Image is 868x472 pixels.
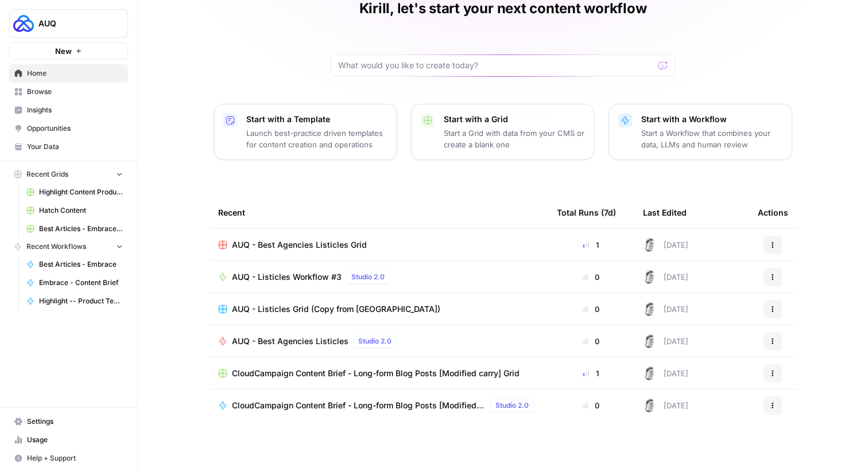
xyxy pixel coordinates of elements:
[55,45,72,57] span: New
[641,127,782,150] p: Start a Workflow that combines your data, LLMs and human review
[232,303,440,315] span: AUQ - Listicles Grid (Copy from [GEOGRAPHIC_DATA])
[232,239,367,251] span: AUQ - Best Agencies Listicles Grid
[9,412,128,431] a: Settings
[9,101,128,119] a: Insights
[643,302,688,316] div: [DATE]
[9,83,128,101] a: Browse
[9,9,128,38] button: Workspace: AUQ
[557,197,616,228] div: Total Runs (7d)
[214,104,397,160] button: Start with a TemplateLaunch best-practice driven templates for content creation and operations
[39,205,123,216] span: Hatch Content
[643,366,657,380] img: 28dbpmxwbe1lgts1kkshuof3rm4g
[643,270,688,284] div: [DATE]
[26,241,86,252] span: Recent Workflows
[643,197,687,228] div: Last Edited
[21,183,128,201] a: Highlight Content Production
[246,127,387,150] p: Launch best-practice driven templates for content creation and operations
[9,431,128,449] a: Usage
[411,104,595,160] button: Start with a GridStart a Grid with data from your CMS or create a blank one
[218,303,538,315] a: AUQ - Listicles Grid (Copy from [GEOGRAPHIC_DATA])
[9,449,128,467] button: Help + Support
[351,272,385,282] span: Studio 2.0
[9,42,128,60] button: New
[9,238,128,255] button: Recent Workflows
[641,114,782,125] p: Start with a Workflow
[643,334,657,348] img: 28dbpmxwbe1lgts1kkshuof3rm4g
[27,416,123,427] span: Settings
[557,303,625,315] div: 0
[218,334,538,348] a: AUQ - Best Agencies ListiclesStudio 2.0
[21,255,128,274] a: Best Articles - Embrace
[218,368,538,379] a: CloudCampaign Content Brief - Long-form Blog Posts [Modified carry] Grid
[39,259,123,270] span: Best Articles - Embrace
[218,197,538,228] div: Recent
[643,238,657,252] img: 28dbpmxwbe1lgts1kkshuof3rm4g
[232,400,486,411] span: CloudCampaign Content Brief - Long-form Blog Posts [Modified carry]
[9,166,128,183] button: Recent Grids
[27,435,123,445] span: Usage
[246,114,387,125] p: Start with a Template
[557,400,625,411] div: 0
[27,123,123,134] span: Opportunities
[9,119,128,138] a: Opportunities
[39,278,123,288] span: Embrace - Content Brief
[758,197,788,228] div: Actions
[218,399,538,412] a: CloudCampaign Content Brief - Long-form Blog Posts [Modified carry]Studio 2.0
[21,274,128,292] a: Embrace - Content Brief
[643,366,688,380] div: [DATE]
[557,336,625,347] div: 0
[13,13,34,34] img: AUQ Logo
[557,239,625,251] div: 1
[9,138,128,156] a: Your Data
[21,292,128,310] a: Highlight -- Product Testers - Content Brief
[39,187,123,197] span: Highlight Content Production
[495,400,529,411] span: Studio 2.0
[609,104,792,160] button: Start with a WorkflowStart a Workflow that combines your data, LLMs and human review
[9,64,128,83] a: Home
[643,399,688,412] div: [DATE]
[27,142,123,152] span: Your Data
[39,296,123,306] span: Highlight -- Product Testers - Content Brief
[218,239,538,251] a: AUQ - Best Agencies Listicles Grid
[557,271,625,283] div: 0
[643,238,688,252] div: [DATE]
[27,87,123,97] span: Browse
[218,270,538,284] a: AUQ - Listicles Workflow #3Studio 2.0
[38,18,108,29] span: AUQ
[27,453,123,463] span: Help + Support
[26,169,68,180] span: Recent Grids
[21,201,128,220] a: Hatch Content
[338,60,654,71] input: What would you like to create today?
[27,105,123,115] span: Insights
[39,224,123,234] span: Best Articles - Embrace Grid
[643,270,657,284] img: 28dbpmxwbe1lgts1kkshuof3rm4g
[643,334,688,348] div: [DATE]
[643,399,657,412] img: 28dbpmxwbe1lgts1kkshuof3rm4g
[444,114,585,125] p: Start with a Grid
[232,368,520,379] span: CloudCampaign Content Brief - Long-form Blog Posts [Modified carry] Grid
[358,336,392,346] span: Studio 2.0
[557,368,625,379] div: 1
[444,127,585,150] p: Start a Grid with data from your CMS or create a blank one
[27,68,123,79] span: Home
[232,336,348,347] span: AUQ - Best Agencies Listicles
[21,220,128,238] a: Best Articles - Embrace Grid
[232,271,342,283] span: AUQ - Listicles Workflow #3
[643,302,657,316] img: 28dbpmxwbe1lgts1kkshuof3rm4g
